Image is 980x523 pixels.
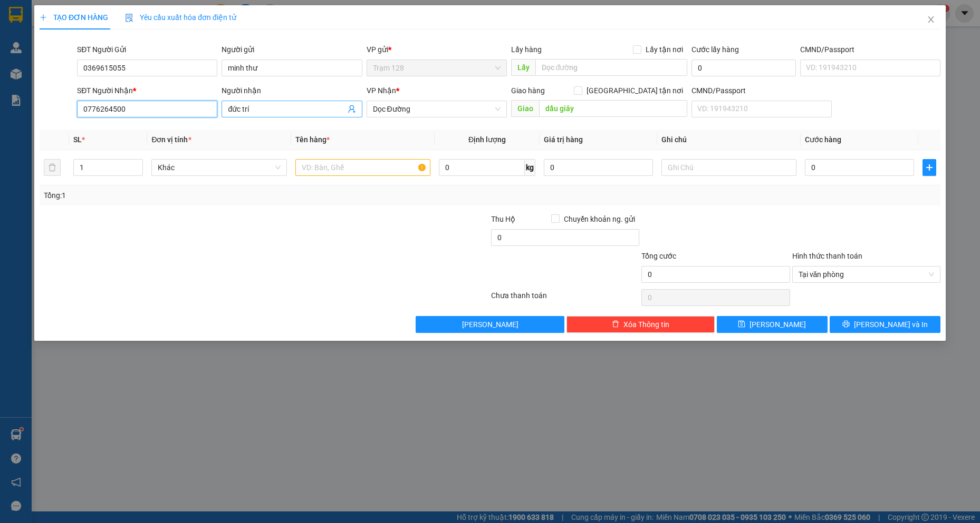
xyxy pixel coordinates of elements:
[222,44,362,55] div: Người gửi
[641,44,687,55] span: Lấy tận nơi
[923,159,936,176] button: plus
[927,15,935,24] span: close
[158,160,281,175] span: Khác
[367,44,507,55] div: VP gửi
[717,316,828,333] button: save[PERSON_NAME]
[805,135,841,144] span: Cước hàng
[511,59,535,76] span: Lấy
[842,320,850,329] span: printer
[830,316,940,333] button: printer[PERSON_NAME] và In
[799,267,934,282] span: Tại văn phòng
[566,316,715,333] button: deleteXóa Thông tin
[44,190,378,201] div: Tổng: 1
[854,319,928,330] span: [PERSON_NAME] và In
[738,320,745,329] span: save
[525,159,535,176] span: kg
[661,159,797,176] input: Ghi Chú
[490,290,640,308] div: Chưa thanh toán
[295,135,330,144] span: Tên hàng
[222,85,362,96] div: Người nhận
[511,45,542,54] span: Lấy hàng
[295,159,431,176] input: VD: Bàn, Ghế
[468,135,506,144] span: Định lượng
[151,135,191,144] span: Đơn vị tính
[462,319,518,330] span: [PERSON_NAME]
[125,14,133,22] img: icon
[373,60,501,76] span: Trạm 128
[544,135,583,144] span: Giá trị hàng
[125,13,236,22] span: Yêu cầu xuất hóa đơn điện tử
[916,5,946,35] button: Close
[691,45,739,54] label: Cước lấy hàng
[40,14,47,21] span: plus
[544,159,653,176] input: 0
[77,44,217,55] div: SĐT Người Gửi
[77,85,217,96] div: SĐT Người Nhận
[416,316,564,333] button: [PERSON_NAME]
[367,86,396,95] span: VP Nhận
[40,13,108,22] span: TẠO ĐƠN HÀNG
[535,59,688,76] input: Dọc đường
[691,85,832,96] div: CMND/Passport
[623,319,669,330] span: Xóa Thông tin
[641,252,676,260] span: Tổng cước
[73,135,82,144] span: SL
[511,86,545,95] span: Giao hàng
[800,44,940,55] div: CMND/Passport
[511,100,539,117] span: Giao
[582,85,687,96] span: [GEOGRAPHIC_DATA] tận nơi
[373,101,501,117] span: Dọc Đường
[923,163,936,172] span: plus
[750,319,806,330] span: [PERSON_NAME]
[348,105,356,113] span: user-add
[612,320,619,329] span: delete
[539,100,688,117] input: Dọc đường
[44,159,61,176] button: delete
[691,60,796,76] input: Cước lấy hàng
[491,215,515,223] span: Thu Hộ
[792,252,862,260] label: Hình thức thanh toán
[560,213,639,225] span: Chuyển khoản ng. gửi
[657,130,801,150] th: Ghi chú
